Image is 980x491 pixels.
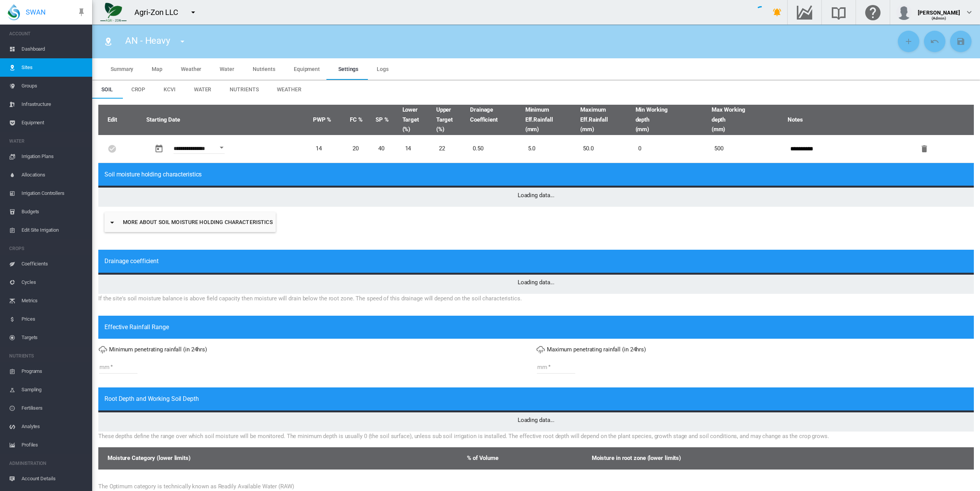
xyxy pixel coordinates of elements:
button: Open calendar [215,141,229,155]
button: icon-menu-down [175,34,190,49]
th: Moisture Category (lower limits) [98,447,467,470]
span: ACCOUNT [9,28,86,40]
span: Irrigation Controllers [22,184,86,203]
md-icon: icon-map-marker-radius [104,37,113,46]
span: Soil [101,86,113,92]
input: Enter Date [174,146,225,153]
span: Loading data... [515,189,558,202]
span: Nutrients [230,86,258,92]
button: Remove [917,141,932,157]
button: Save Changes [950,31,972,52]
span: SWAN [26,7,46,17]
span: Effective Rainfall Range [104,323,169,331]
span: Cycles [22,273,86,292]
th: % of Volume [467,447,591,470]
td: 50.0 [580,135,635,163]
span: NUTRIENTS [9,350,86,362]
span: Minimum penetrating rainfall (in 24hrs) [109,346,207,353]
button: md-calendar [151,141,167,157]
md-icon: icon-chevron-down [965,8,974,17]
span: Water [194,86,212,92]
span: Maximum penetrating rainfall (in 24hrs) [547,346,646,353]
span: Infrastructure [22,95,86,114]
div: [PERSON_NAME] [918,6,960,13]
md-icon: icon-menu-down [189,8,198,17]
img: profile.jpg [896,5,912,20]
md-icon: icon-weather-pouring [98,345,108,354]
span: Starting Date [146,115,312,125]
span: Analytes [22,417,86,436]
span: Upper Target (%) [436,105,469,135]
td: 0.50 [470,135,525,163]
md-icon: icon-menu-down [108,218,117,227]
span: (Admin) [932,16,947,20]
button: icon-menu-down [185,5,201,20]
td: 14 [313,135,349,163]
button: Add New Setting [898,31,919,52]
md-icon: icon-weather-pouring [536,345,545,354]
span: Logs [377,66,389,72]
span: Irrigation Plans [22,147,86,166]
span: Max Working depth (mm) [712,105,750,135]
span: Map [152,66,162,72]
span: Coefficients [22,255,86,273]
span: Profiles [22,436,86,454]
span: Soil moisture holding characteristics [104,171,202,178]
span: Lower Target (%) [402,105,435,135]
tr: Enter Date Open calendar 14 20 40 14 22 0.50 5.0 50.0 0 500 Remove [98,135,974,163]
div: Agri-Zon LLC [134,7,185,18]
img: 7FicoSLW9yRjj7F2+0uvjPufP+ga39vogPu+G1+wvBtcm3fNv859aGr42DJ5pXiEAAAAAAAAAAAAAAAAAAAAAAAAAAAAAAAAA... [100,3,127,22]
div: If the site's soil moisture balance is above field capacity then moisture will drain below the ro... [98,294,974,316]
span: Fertilisers [22,399,86,417]
span: Weather [181,66,201,72]
md-icon: icon-bell-ring [773,8,782,17]
span: KCVI [164,86,175,92]
td: 500 [711,135,787,163]
md-icon: icon-menu-down [178,37,187,46]
md-icon: icon-content-save [956,37,965,46]
span: AN - Heavy [125,35,170,46]
span: Permanent Wilting Point [313,115,349,125]
span: Summary [111,66,133,72]
span: Edit [108,115,143,125]
span: Budgets [22,203,86,221]
span: Groups [22,77,86,95]
span: Account Details [22,470,86,488]
md-icon: icon-undo [930,37,939,46]
span: Metrics [22,292,86,310]
span: CROPS [9,242,86,255]
span: Minimum Eff.Rainfall (mm) [525,105,579,135]
span: Loading data... [515,276,558,289]
md-icon: icon-delete [920,144,929,153]
span: Root Depth and Working Soil Depth [104,395,199,402]
button: Cancel Changes [924,31,945,52]
span: Allocations [22,166,86,184]
span: Water [220,66,234,72]
div: These depths define the range over which soil moisture will be monitored. The minimum depth is us... [98,432,974,442]
span: Field Capacity [350,115,375,125]
button: icon-menu-downMore about soil moisture holding characteristics [104,212,276,232]
td: 0 [635,135,711,163]
span: Drainage coefficient [104,257,159,265]
span: Edit Site Irrigation [22,221,86,239]
span: Equipment [22,114,86,132]
img: SWAN-Landscape-Logo-Colour-drop.png [8,4,20,20]
span: Equipment [294,66,320,72]
td: 5.0 [525,135,580,163]
span: Loading data... [515,414,558,427]
span: WATER [9,135,86,147]
span: Crop [131,86,146,92]
th: Moisture in root zone (lower limits) [591,447,974,470]
span: Maximum Eff.Rainfall (mm) [580,105,634,135]
button: Click to go to list of Sites [101,34,116,49]
span: Weather [277,86,301,92]
span: Settings [338,66,358,72]
md-icon: Go to the Data Hub [795,8,814,17]
span: Programs [22,362,86,381]
span: Nutrients [253,66,275,72]
td: 22 [436,135,470,163]
span: Sampling [22,381,86,399]
md-icon: icon-plus [904,37,913,46]
td: 14 [402,135,436,163]
span: Dashboard [22,40,86,58]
